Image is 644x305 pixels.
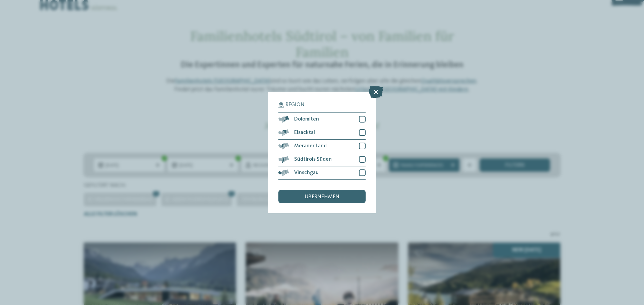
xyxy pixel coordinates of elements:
[294,117,319,122] span: Dolomiten
[294,157,332,162] span: Südtirols Süden
[285,102,305,107] span: Region
[294,170,319,175] span: Vinschgau
[305,194,339,200] span: übernehmen
[294,130,315,135] span: Eisacktal
[294,143,327,149] span: Meraner Land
